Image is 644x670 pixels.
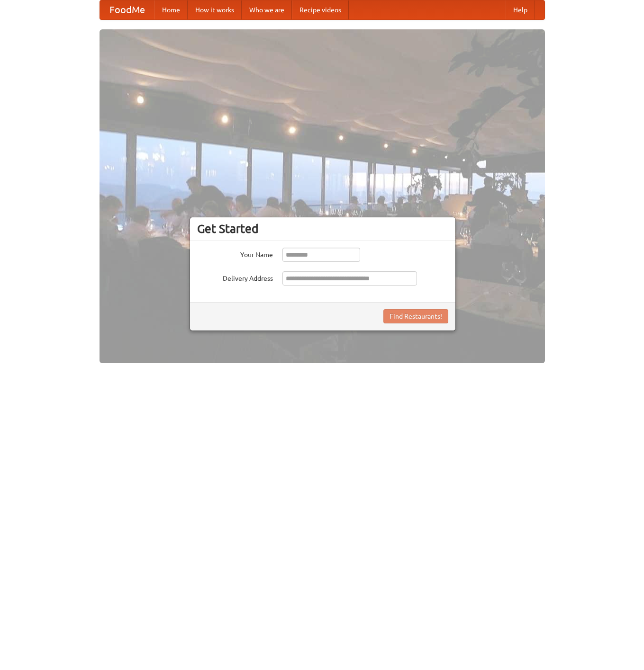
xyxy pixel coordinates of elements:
[197,271,273,283] label: Delivery Address
[197,222,448,236] h3: Get Started
[197,248,273,259] label: Your Name
[383,309,448,323] button: Find Restaurants!
[154,0,188,19] a: Home
[100,0,154,19] a: FoodMe
[242,0,292,19] a: Who we are
[292,0,349,19] a: Recipe videos
[188,0,242,19] a: How it works
[506,0,535,19] a: Help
